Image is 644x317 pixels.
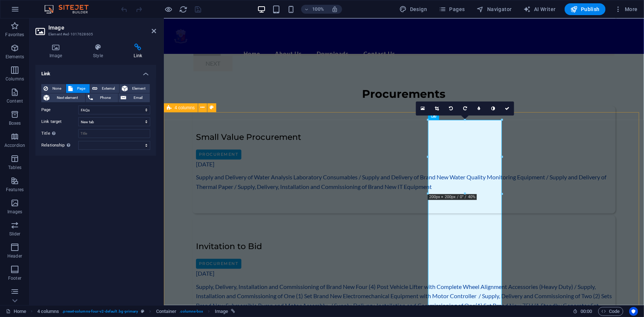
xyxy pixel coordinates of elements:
[35,44,79,59] h4: Image
[175,106,195,110] span: 4 columns
[42,5,98,14] img: Editor Logo
[8,275,21,281] p: Footer
[180,307,203,316] span: . columns-box
[50,84,63,93] span: None
[156,307,177,316] span: Click to select. Double-click to edit
[521,3,559,15] button: AI Writer
[602,307,620,316] span: Code
[612,3,641,15] button: More
[48,31,141,38] h3: Element #ed-1017628605
[41,84,66,93] button: None
[5,32,24,38] p: Favorites
[120,44,156,59] h4: Link
[581,307,592,316] span: 00 00
[9,120,21,126] p: Boxes
[215,307,228,316] span: Click to select. Double-click to edit
[7,253,22,259] p: Header
[179,5,188,14] button: reload
[35,65,156,78] h4: Link
[573,307,592,316] h6: Session time
[86,93,118,102] button: Phone
[164,5,173,14] button: Click here to leave preview mode and continue editing
[95,93,116,102] span: Phone
[79,44,120,59] h4: Style
[9,231,21,237] p: Slider
[474,3,515,15] button: Navigator
[231,309,235,313] i: This element is linked
[400,6,427,13] span: Design
[439,6,465,13] span: Pages
[41,141,78,150] label: Relationship
[48,24,156,31] h2: Image
[179,5,188,14] i: Reload page
[614,6,638,13] span: More
[565,3,606,15] button: Publish
[458,101,472,116] a: Rotate right 90°
[6,187,24,193] p: Features
[6,76,24,82] p: Columns
[500,101,514,116] a: Confirm ( Ctrl ⏎ )
[436,3,468,15] button: Pages
[524,6,556,13] span: AI Writer
[629,307,638,316] button: Usercentrics
[430,101,444,116] a: Crop mode
[90,84,119,93] button: External
[66,84,90,93] button: Page
[8,165,21,170] p: Tables
[41,129,78,138] label: Title
[444,101,458,116] a: Rotate left 90°
[472,101,486,116] a: Blur
[37,307,59,316] span: Click to select. Double-click to edit
[128,93,148,102] span: Email
[52,93,83,102] span: Next element
[37,307,235,316] nav: breadcrumb
[4,142,25,148] p: Accordion
[312,5,324,14] h6: 100%
[7,98,23,104] p: Content
[477,6,512,13] span: Navigator
[141,309,144,313] i: This element is a customizable preset
[301,5,327,14] button: 100%
[118,93,150,102] button: Email
[397,3,430,15] button: Design
[41,117,78,126] label: Link target
[6,307,26,316] a: Click to cancel selection. Double-click to open Pages
[78,129,150,138] input: Title
[586,309,587,314] span: :
[7,209,23,215] p: Images
[6,54,24,60] p: Elements
[75,84,87,93] span: Page
[397,3,430,15] div: Design (Ctrl+Alt+Y)
[486,101,500,116] a: Greyscale
[331,6,338,13] i: On resize automatically adjust zoom level to fit chosen device.
[41,106,78,114] label: Page
[598,307,623,316] button: Code
[62,307,138,316] span: . preset-columns-four-v2-default .bg-primary
[416,101,430,116] a: Select files from the file manager, stock photos, or upload file(s)
[41,93,85,102] button: Next element
[130,84,148,93] span: Element
[100,84,117,93] span: External
[120,84,150,93] button: Element
[571,6,600,13] span: Publish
